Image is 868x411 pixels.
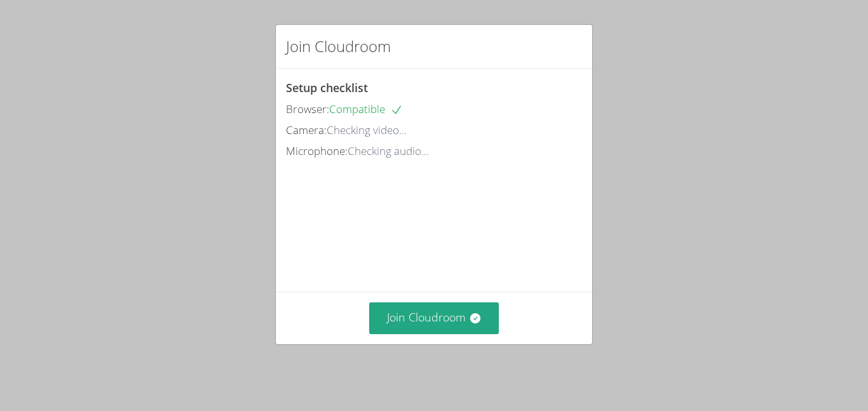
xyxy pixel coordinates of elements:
[286,144,348,158] span: Microphone:
[369,302,499,334] button: Join Cloudroom
[286,123,327,137] span: Camera:
[286,102,329,116] span: Browser:
[286,35,391,58] h2: Join Cloudroom
[327,123,407,137] span: Checking video...
[329,102,403,116] span: Compatible
[348,144,429,158] span: Checking audio...
[286,80,368,95] span: Setup checklist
